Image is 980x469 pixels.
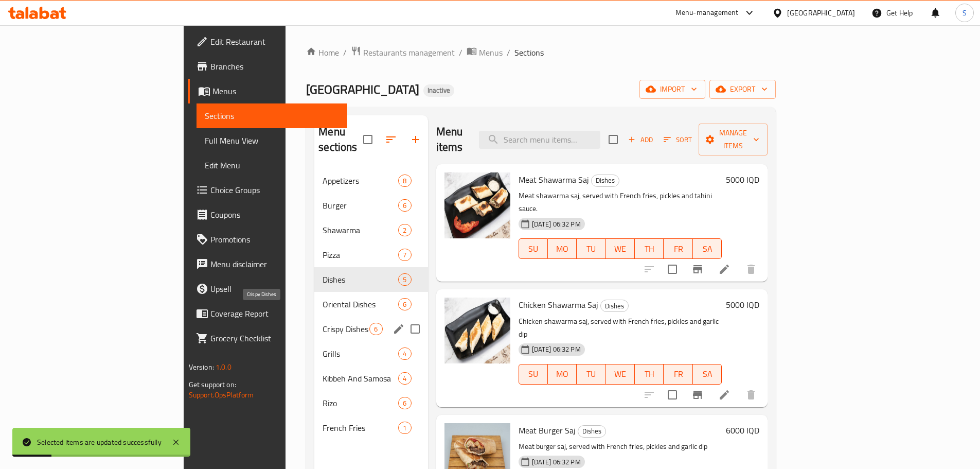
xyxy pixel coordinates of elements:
[351,46,455,59] a: Restaurants management
[306,78,419,101] span: [GEOGRAPHIC_DATA]
[578,425,605,437] span: Dishes
[357,129,379,150] span: Select all sections
[398,224,411,236] div: items
[693,364,722,385] button: SA
[697,241,718,256] span: SA
[739,383,763,407] button: delete
[398,298,411,310] div: items
[314,164,427,444] nav: Menu sections
[519,297,598,312] span: Chicken Shawarma Saj
[624,132,657,148] button: Add
[514,46,544,59] span: Sections
[592,175,619,186] span: Dishes
[379,127,403,152] span: Sort sections
[610,241,631,256] span: WE
[314,267,427,292] div: Dishes5
[189,388,254,402] a: Support.OpsPlatform
[668,367,688,381] span: FR
[528,457,585,467] span: [DATE] 06:32 PM
[548,364,577,385] button: MO
[685,257,710,282] button: Branch-specific-item
[399,398,411,408] span: 6
[726,172,759,187] h6: 5000 IQD
[398,273,411,286] div: items
[399,423,411,433] span: 1
[188,202,347,227] a: Coupons
[661,132,694,148] button: Sort
[624,132,657,148] span: Add item
[693,238,722,259] button: SA
[210,233,339,246] span: Promotions
[189,378,236,391] span: Get support on:
[639,367,660,381] span: TH
[399,275,411,285] span: 5
[577,364,605,385] button: TU
[323,323,369,335] span: Crispy Dishes
[662,258,683,280] span: Select to update
[210,283,339,295] span: Upsell
[210,36,339,48] span: Edit Restaurant
[210,258,339,270] span: Menu disclaimer
[323,175,398,187] span: Appetizers
[519,315,722,341] p: Chicken shawarma saj, served with French fries, pickles and garlic dip
[370,324,382,334] span: 6
[197,103,347,128] a: Sections
[398,372,411,385] div: items
[363,46,455,59] span: Restaurants management
[577,238,605,259] button: TU
[398,422,411,434] div: items
[657,132,699,148] span: Sort items
[436,124,467,155] h2: Menu items
[479,131,600,149] input: search
[323,348,398,360] span: Grills
[627,134,654,146] span: Add
[685,383,710,407] button: Branch-specific-item
[399,250,411,260] span: 7
[314,366,427,391] div: Kibbeh And Samosa4
[197,128,347,153] a: Full Menu View
[323,372,398,385] span: Kibbeh And Samosa
[664,134,692,146] span: Sort
[197,153,347,178] a: Edit Menu
[707,127,759,152] span: Manage items
[639,80,705,99] button: import
[467,46,503,59] a: Menus
[601,300,628,312] span: Dishes
[664,364,692,385] button: FR
[459,46,462,59] li: /
[323,249,398,261] div: Pizza
[639,241,660,256] span: TH
[188,276,347,301] a: Upsell
[528,219,585,229] span: [DATE] 06:32 PM
[697,367,718,381] span: SA
[606,238,635,259] button: WE
[391,321,406,337] button: edit
[323,422,398,434] div: French Fries
[423,86,454,95] span: Inactive
[369,323,382,335] div: items
[581,241,601,256] span: TU
[210,184,339,196] span: Choice Groups
[398,199,411,212] div: items
[399,225,411,235] span: 2
[314,218,427,242] div: Shawarma2
[188,29,347,54] a: Edit Restaurant
[210,307,339,320] span: Coverage Report
[188,79,347,103] a: Menus
[963,7,967,19] span: S
[548,238,577,259] button: MO
[314,242,427,267] div: Pizza7
[519,440,722,453] p: Meat burger saj, served with French fries, pickles and garlic dip
[718,389,730,401] a: Edit menu item
[323,224,398,236] span: Shawarma
[444,298,510,363] img: Chicken Shawarma Saj
[423,84,454,97] div: Inactive
[528,344,585,354] span: [DATE] 06:32 PM
[314,168,427,193] div: Appetizers8
[398,348,411,360] div: items
[739,257,763,282] button: delete
[398,249,411,261] div: items
[662,384,683,406] span: Select to update
[188,227,347,252] a: Promotions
